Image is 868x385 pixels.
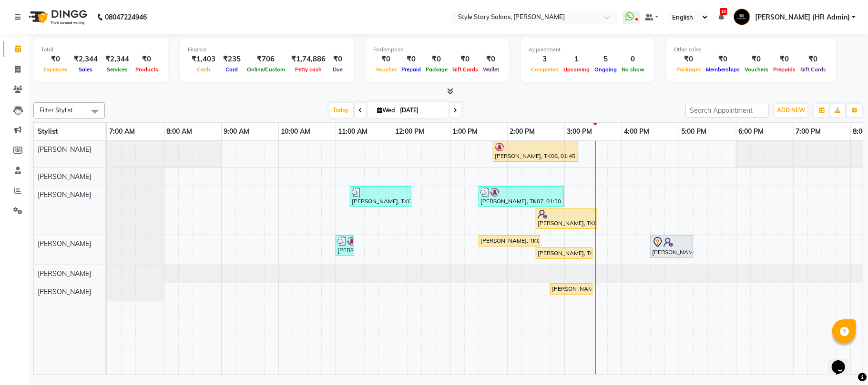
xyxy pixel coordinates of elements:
a: 7:00 AM [107,125,137,138]
div: ₹0 [450,54,480,65]
div: ₹0 [704,54,742,65]
div: ₹1,74,886 [287,54,329,65]
div: ₹0 [674,54,704,65]
span: Prepaid [399,66,423,73]
span: Services [104,66,130,73]
span: Sales [77,66,95,73]
div: ₹235 [219,54,245,65]
div: ₹2,344 [102,54,133,65]
div: [PERSON_NAME], TK04, 11:15 AM-12:20 PM, Hair Cut - Master - [DEMOGRAPHIC_DATA],[PERSON_NAME] Styl... [351,188,410,206]
div: Finance [188,46,346,54]
div: 0 [619,54,647,65]
div: Total [41,46,161,54]
div: ₹0 [480,54,501,65]
span: Cash [194,66,213,73]
span: Gift Cards [798,66,828,73]
span: Products [133,66,161,73]
span: [PERSON_NAME] [38,269,91,278]
span: Wed [375,107,398,114]
input: 2025-09-03 [398,103,445,118]
span: Packages [674,66,704,73]
div: ₹0 [798,54,828,65]
a: 7:00 PM [794,125,824,138]
div: Appointment [529,46,647,54]
div: ₹0 [133,54,161,65]
a: 12:00 PM [393,125,427,138]
span: Ongoing [592,66,619,73]
div: [PERSON_NAME], TK03, 04:30 PM-05:15 PM, Hair Cut - Master - [DEMOGRAPHIC_DATA] [651,237,692,257]
div: [PERSON_NAME], TK01, 02:30 PM-03:30 PM, Hair Cut - Master - [DEMOGRAPHIC_DATA] [537,249,592,257]
div: ₹1,403 [188,54,219,65]
a: 8:00 AM [164,125,195,138]
input: Search Appointment [685,103,769,118]
a: 10:00 AM [279,125,313,138]
div: Redemption [373,46,501,54]
span: [PERSON_NAME] [38,145,91,154]
div: ₹0 [373,54,399,65]
a: 6:00 PM [736,125,766,138]
div: 5 [592,54,619,65]
div: ₹0 [399,54,423,65]
span: [PERSON_NAME] [38,172,91,181]
span: Memberships [704,66,742,73]
span: Wallet [480,66,501,73]
span: Petty cash [293,66,324,73]
a: 3:00 PM [565,125,595,138]
div: ₹706 [245,54,287,65]
span: Filter Stylist [40,106,73,114]
div: 1 [561,54,592,65]
a: 5:00 PM [679,125,709,138]
span: [PERSON_NAME] [38,239,91,248]
span: Gift Cards [450,66,480,73]
div: [PERSON_NAME], TK07, 01:30 PM-03:00 PM, Hair Cut - Master - [DEMOGRAPHIC_DATA],Global Colouring-[... [480,188,563,206]
a: 9:00 AM [222,125,252,138]
div: [PERSON_NAME], TK02, 11:00 AM-11:20 AM, [PERSON_NAME] Styling [337,237,353,255]
span: 18 [720,8,727,15]
b: 08047224946 [105,4,147,30]
a: 4:00 PM [622,125,652,138]
a: 1:00 PM [450,125,480,138]
img: logo [24,4,90,30]
span: [PERSON_NAME] (HR Admin) [755,12,850,22]
span: Card [224,66,241,73]
span: Voucher [373,66,399,73]
span: Online/Custom [245,66,287,73]
button: ADD NEW [775,104,807,117]
div: 3 [529,54,561,65]
span: Today [329,103,353,118]
a: 2:00 PM [508,125,538,138]
img: Nilofar Ali (HR Admin) [734,9,750,25]
a: 11:00 AM [336,125,370,138]
iframe: chat widget [828,347,858,375]
div: ₹0 [41,54,70,65]
span: [PERSON_NAME] [38,190,91,199]
span: Expenses [41,66,70,73]
div: ₹0 [423,54,450,65]
span: Upcoming [561,66,592,73]
div: Other sales [674,46,828,54]
div: ₹0 [329,54,346,65]
div: ₹2,344 [70,54,102,65]
span: No show [619,66,647,73]
div: ₹0 [742,54,771,65]
span: Vouchers [742,66,771,73]
div: [PERSON_NAME], TK08, 02:30 PM-03:35 PM, Hair Cut - Master - [DEMOGRAPHIC_DATA],[PERSON_NAME] Styl... [537,209,596,227]
span: Completed [529,66,561,73]
span: Due [330,66,345,73]
span: ADD NEW [777,107,805,114]
span: [PERSON_NAME] [38,287,91,296]
div: [PERSON_NAME], TK06, 01:45 PM-03:15 PM, Age Lock Advance Facial-Meladerm [494,142,577,160]
div: ₹0 [771,54,798,65]
span: Prepaids [771,66,798,73]
span: Stylist [38,127,58,136]
div: [PERSON_NAME], TK05, 01:30 PM-02:35 PM, Hair Cut - Master - [DEMOGRAPHIC_DATA],[PERSON_NAME] Styl... [480,237,539,245]
div: [PERSON_NAME], TK05, 02:45 PM-03:30 PM, Facial Booster Egf (₹2200) [551,285,592,293]
span: Package [423,66,450,73]
a: 18 [718,13,724,21]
